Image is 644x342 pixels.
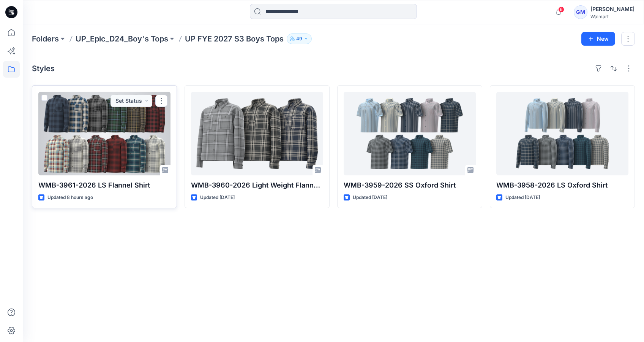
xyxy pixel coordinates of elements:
h4: Styles [32,64,55,73]
a: WMB-3961-2026 LS Flannel Shirt [38,92,170,175]
p: WMB-3959-2026 SS Oxford Shirt [344,180,476,191]
p: Updated 8 hours ago [47,194,93,202]
a: UP_Epic_D24_Boy's Tops [76,33,168,44]
a: WMB-3960-2026 Light Weight Flannel LS Shirt [191,92,323,175]
p: UP FYE 2027 S3 Boys Tops [185,33,284,44]
div: GM [574,5,587,19]
div: [PERSON_NAME] [590,5,635,14]
a: WMB-3959-2026 SS Oxford Shirt [344,92,476,175]
p: Updated [DATE] [505,194,540,202]
p: WMB-3958-2026 LS Oxford Shirt [496,180,628,191]
a: Folders [32,33,59,44]
button: 49 [287,33,312,44]
span: 6 [558,6,564,13]
a: WMB-3958-2026 LS Oxford Shirt [496,92,628,175]
p: Updated [DATE] [353,194,387,202]
p: WMB-3961-2026 LS Flannel Shirt [38,180,170,191]
button: New [581,32,615,46]
p: Updated [DATE] [200,194,235,202]
p: 49 [296,35,302,43]
div: Walmart [590,14,635,19]
p: WMB-3960-2026 Light Weight Flannel LS Shirt [191,180,323,191]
